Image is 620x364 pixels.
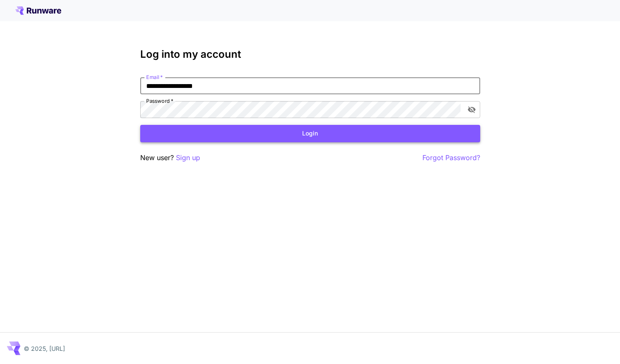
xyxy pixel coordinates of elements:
[140,125,480,142] button: Login
[140,152,200,163] p: New user?
[464,102,479,117] button: toggle password visibility
[140,48,480,60] h3: Log into my account
[176,152,200,163] button: Sign up
[24,344,65,353] p: © 2025, [URL]
[146,97,173,104] label: Password
[146,73,163,81] label: Email
[422,152,480,163] button: Forgot Password?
